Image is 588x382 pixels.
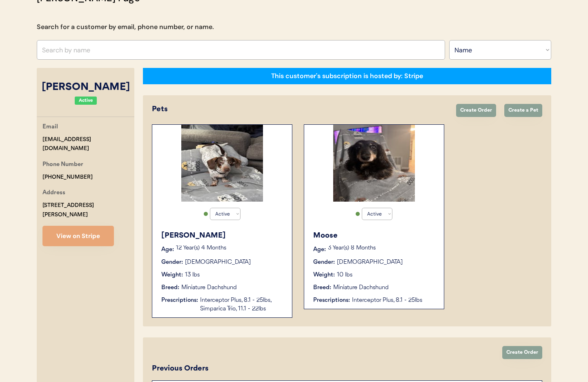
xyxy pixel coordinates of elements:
[161,230,284,241] div: [PERSON_NAME]
[176,245,284,251] p: 12 Year(s) 4 Months
[313,245,326,254] div: Age:
[42,135,134,154] div: [EMAIL_ADDRESS][DOMAIN_NAME]
[161,296,198,305] div: Prescriptions:
[313,283,331,292] div: Breed:
[161,271,183,279] div: Weight:
[42,122,58,133] div: Email
[185,258,251,267] div: [DEMOGRAPHIC_DATA]
[152,363,209,374] div: Previous Orders
[333,125,415,202] img: https%3A%2F%2Fb1fdecc9f5d32684efbb068259a22d3b.cdn.bubble.io%2Ff1746408106222x612118003195171500%...
[161,283,179,292] div: Breed:
[200,296,284,313] div: Interceptor Plus, 8.1 - 25lbs, Simparica Trio, 11.1 - 22lbs
[313,271,335,279] div: Weight:
[185,271,200,279] div: 13 lbs
[152,104,448,115] div: Pets
[37,40,445,60] input: Search by name
[42,188,65,198] div: Address
[337,258,403,267] div: [DEMOGRAPHIC_DATA]
[337,271,352,279] div: 10 lbs
[42,226,114,246] button: View on Stripe
[37,22,214,32] div: Search for a customer by email, phone number, or name.
[328,245,436,251] p: 3 Year(s) 8 Months
[456,104,496,117] button: Create Order
[313,296,350,305] div: Prescriptions:
[161,245,174,254] div: Age:
[502,346,542,359] button: Create Order
[181,283,237,292] div: Miniature Dachshund
[42,160,83,170] div: Phone Number
[42,173,93,182] div: [PHONE_NUMBER]
[161,258,183,267] div: Gender:
[504,104,542,117] button: Create a Pet
[181,125,263,202] img: https%3A%2F%2Fb1fdecc9f5d32684efbb068259a22d3b.cdn.bubble.io%2Ff1746407853318x725690280659274000%...
[333,283,389,292] div: Miniature Dachshund
[271,72,423,81] div: This customer's subscription is hosted by: Stripe
[313,230,436,241] div: Moose
[313,258,335,267] div: Gender:
[352,296,436,305] div: Interceptor Plus, 8.1 - 25lbs
[37,80,134,95] div: [PERSON_NAME]
[42,201,134,220] div: [STREET_ADDRESS][PERSON_NAME]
